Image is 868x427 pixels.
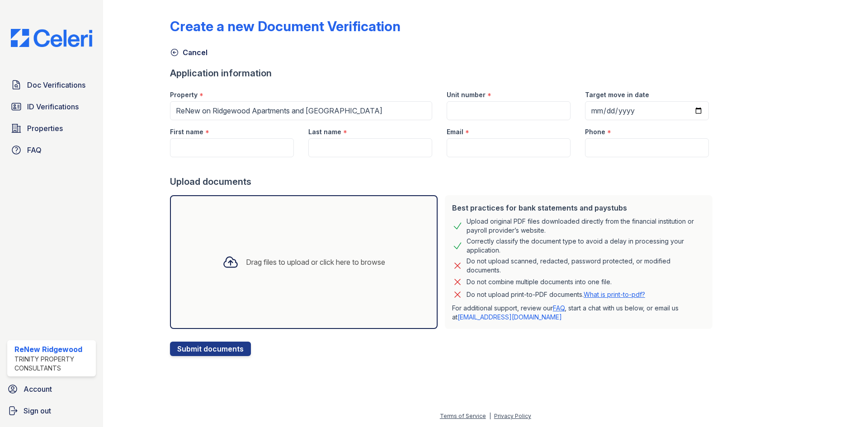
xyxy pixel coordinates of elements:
div: Correctly classify the document type to avoid a delay in processing your application. [467,237,705,255]
label: Last name [308,127,341,136]
div: Best practices for bank statements and paystubs [452,202,705,213]
div: Trinity Property Consultants [14,355,92,373]
label: Unit number [447,90,486,99]
span: Properties [27,123,63,134]
span: FAQ [27,145,42,155]
span: Account [24,384,52,394]
label: Phone [585,127,605,136]
a: Privacy Policy [494,413,531,419]
a: FAQ [7,141,96,159]
a: ID Verifications [7,98,96,116]
label: Property [170,90,198,99]
div: Create a new Document Verification [170,18,401,34]
span: Doc Verifications [27,80,85,90]
a: [EMAIL_ADDRESS][DOMAIN_NAME] [458,313,562,321]
a: Terms of Service [440,413,486,419]
label: Target move in date [585,90,649,99]
div: Do not combine multiple documents into one file. [467,277,612,287]
p: Do not upload print-to-PDF documents. [467,290,645,299]
button: Submit documents [170,342,251,356]
a: Sign out [4,402,99,420]
div: Application information [170,67,716,80]
a: FAQ [553,304,565,312]
div: Upload original PDF files downloaded directly from the financial institution or payroll provider’... [467,217,705,235]
span: ID Verifications [27,101,79,112]
div: Do not upload scanned, redacted, password protected, or modified documents. [467,257,705,275]
div: ReNew Ridgewood [14,344,92,355]
span: Sign out [24,405,51,416]
img: CE_Logo_Blue-a8612792a0a2168367f1c8372b55b34899dd931a85d93a1a3d3e32e68fde9ad4.png [4,29,99,47]
a: Properties [7,119,96,137]
a: Cancel [170,47,208,58]
p: For additional support, review our , start a chat with us below, or email us at [452,304,705,322]
label: First name [170,127,203,136]
div: Drag files to upload or click here to browse [246,257,385,267]
a: Doc Verifications [7,76,96,94]
div: | [489,413,491,419]
a: What is print-to-pdf? [584,291,645,298]
div: Upload documents [170,175,716,188]
label: Email [447,127,463,136]
a: Account [4,380,99,398]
